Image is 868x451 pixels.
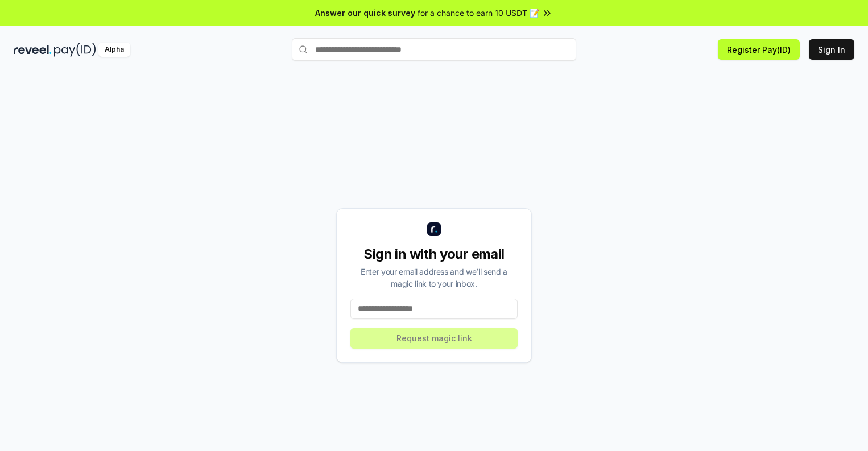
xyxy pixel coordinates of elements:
div: Sign in with your email [350,245,518,263]
img: reveel_dark [14,43,52,57]
button: Sign In [809,39,854,60]
button: Register Pay(ID) [718,39,800,60]
div: Alpha [98,43,130,57]
div: Enter your email address and we’ll send a magic link to your inbox. [350,266,518,289]
img: logo_small [427,222,441,236]
span: for a chance to earn 10 USDT 📝 [418,7,539,19]
span: Answer our quick survey [315,7,415,19]
img: pay_id [54,43,96,57]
